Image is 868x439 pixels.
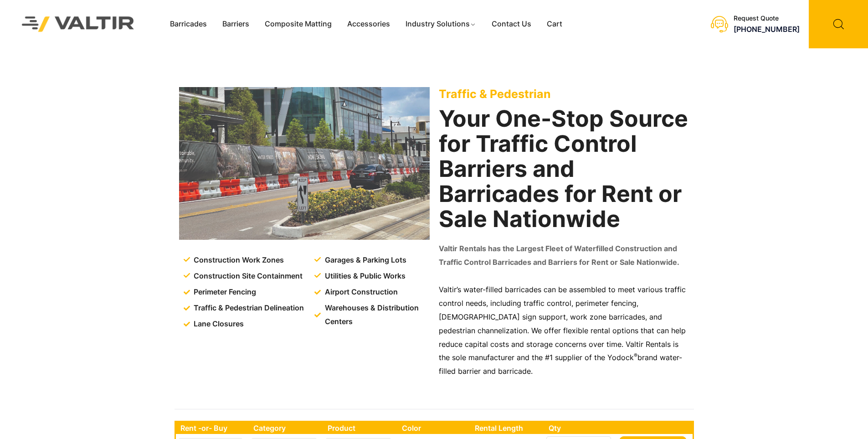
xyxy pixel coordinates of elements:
a: Industry Solutions [398,17,484,31]
th: Rent -or- Buy [176,422,249,434]
span: Construction Work Zones [191,253,284,267]
div: Request Quote [734,15,800,22]
span: Perimeter Fencing [191,285,256,299]
th: Category [249,422,324,434]
a: Accessories [339,17,398,31]
th: Rental Length [470,422,544,434]
span: Warehouses & Distribution Centers [323,301,431,329]
img: Valtir Rentals [10,5,146,43]
span: Utilities & Public Works [323,269,406,283]
th: Product [323,422,397,434]
p: Valtir’s water-filled barricades can be assembled to meet various traffic control needs, includin... [439,283,689,378]
th: Color [397,422,471,434]
h2: Your One-Stop Source for Traffic Control Barriers and Barricades for Rent or Sale Nationwide [439,106,689,232]
span: Construction Site Containment [191,269,303,283]
a: [PHONE_NUMBER] [734,25,800,34]
a: Barriers [215,17,257,31]
a: Composite Matting [257,17,339,31]
p: Traffic & Pedestrian [439,87,689,101]
a: Cart [539,17,570,31]
sup: ® [634,352,637,359]
th: Qty [544,422,616,434]
span: Lane Closures [191,317,244,331]
a: Barricades [162,17,215,31]
span: Traffic & Pedestrian Delineation [191,301,304,315]
a: Contact Us [484,17,539,31]
p: Valtir Rentals has the Largest Fleet of Waterfilled Construction and Traffic Control Barricades a... [439,242,689,269]
span: Airport Construction [323,285,398,299]
span: Garages & Parking Lots [323,253,406,267]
